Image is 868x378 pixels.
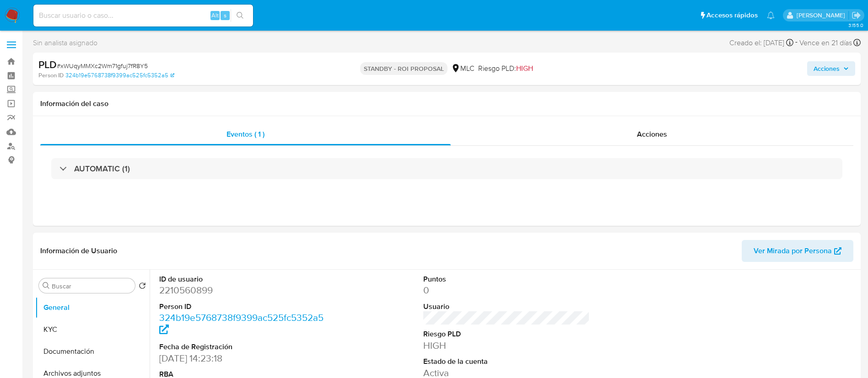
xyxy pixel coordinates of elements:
[38,71,64,80] b: Person ID
[423,274,590,284] dt: Puntos
[423,329,590,339] dt: Riesgo PLD
[516,63,533,74] span: HIGH
[360,62,447,75] p: STANDBY - ROI PROPOSAL
[159,342,326,352] dt: Fecha de Registración
[43,282,50,289] button: Buscar
[159,284,326,297] dd: 2210560899
[33,10,253,21] input: Buscar usuario o caso...
[423,357,590,367] dt: Estado de la cuenta
[226,129,264,139] span: Eventos ( 1 )
[795,37,798,49] span: -
[637,129,667,139] span: Acciones
[74,164,130,174] h3: AUTOMATIC (1)
[478,64,533,74] span: Riesgo PLD:
[51,158,842,179] div: AUTOMATIC (1)
[231,9,249,22] button: search-icon
[35,319,150,341] button: KYC
[799,38,852,48] span: Vence en 21 días
[35,297,150,319] button: General
[852,11,861,20] a: Salir
[742,240,853,262] button: Ver Mirada por Persona
[52,282,131,290] input: Buscar
[33,38,97,48] span: Sin analista asignado
[807,61,855,76] button: Acciones
[451,64,474,74] div: MLC
[224,11,226,20] span: s
[40,99,853,108] h1: Información del caso
[754,240,832,262] span: Ver Mirada por Persona
[139,282,146,292] button: Volver al orden por defecto
[40,246,117,256] h1: Información de Usuario
[159,311,323,337] a: 324b19e5768738f9399ac525fc5352a5
[38,57,57,72] b: PLD
[706,11,758,20] span: Accesos rápidos
[159,352,326,365] dd: [DATE] 14:23:18
[729,37,793,49] div: Creado el: [DATE]
[423,284,590,297] dd: 0
[814,61,840,76] span: Acciones
[159,302,326,312] dt: Person ID
[159,274,326,284] dt: ID de usuario
[797,11,848,20] p: agustina.godoy@mercadolibre.com
[423,302,590,312] dt: Usuario
[35,341,150,362] button: Documentación
[211,11,219,20] span: Alt
[767,11,775,19] a: Notificaciones
[57,61,148,70] span: # xWUqyMMXc2Wm71gfuj7fR8Y5
[65,71,174,80] a: 324b19e5768738f9399ac525fc5352a5
[423,339,590,352] dd: HIGH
